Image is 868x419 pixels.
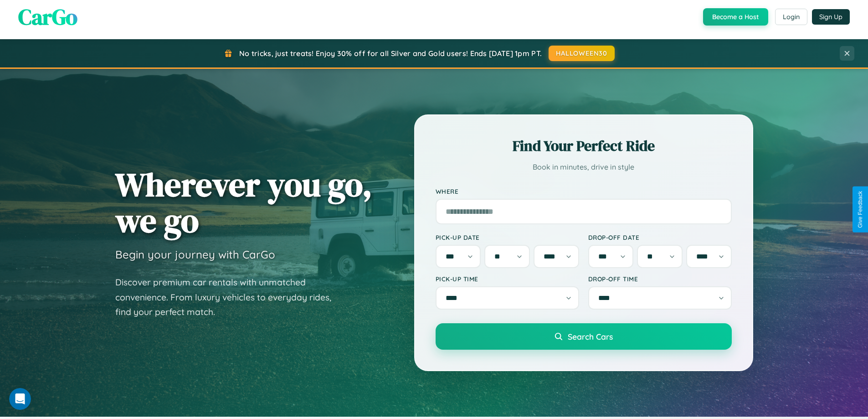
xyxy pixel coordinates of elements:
button: Search Cars [436,323,732,350]
button: HALLOWEEN30 [549,46,615,61]
h2: Find Your Perfect Ride [436,136,732,156]
label: Pick-up Time [436,275,579,283]
button: Become a Host [703,8,768,26]
p: Discover premium car rentals with unmatched convenience. From luxury vehicles to everyday rides, ... [115,275,343,320]
label: Pick-up Date [436,233,579,241]
button: Login [775,9,807,25]
h3: Begin your journey with CarGo [115,248,275,261]
label: Where [436,187,732,195]
h1: Wherever you go, we go [115,166,372,238]
span: CarGo [18,2,77,32]
div: Give Feedback [857,191,863,228]
label: Drop-off Date [588,233,732,241]
button: Sign Up [812,9,850,25]
p: Book in minutes, drive in style [436,160,732,174]
span: No tricks, just treats! Enjoy 30% off for all Silver and Gold users! Ends [DATE] 1pm PT. [239,49,542,58]
span: Search Cars [568,331,613,341]
label: Drop-off Time [588,275,732,283]
iframe: Intercom live chat [9,388,31,410]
